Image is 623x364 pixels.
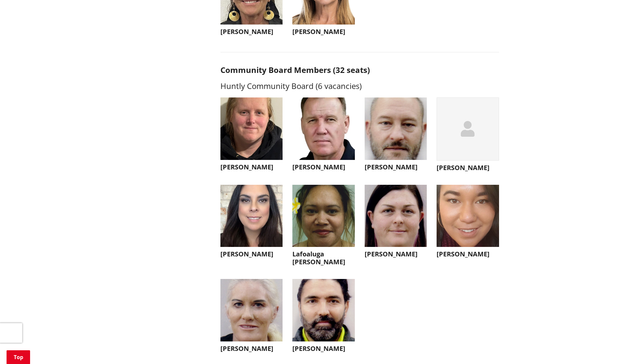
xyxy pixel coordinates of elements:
[292,345,355,353] h3: [PERSON_NAME]
[7,350,30,364] a: Top
[365,97,427,160] img: WO-B-HU__PARKER_J__3h2oK
[220,185,283,262] button: [PERSON_NAME]
[220,279,283,341] img: WO-B-HU__JONES_T__fZ6xw
[220,279,283,356] button: [PERSON_NAME]
[365,185,427,262] button: [PERSON_NAME]
[292,28,355,36] h3: [PERSON_NAME]
[220,28,283,36] h3: [PERSON_NAME]
[220,81,499,91] h3: Huntly Community Board (6 vacancies)
[365,163,427,171] h3: [PERSON_NAME]
[220,97,283,160] img: WO-B-HU__TENGU_J__iRvEY
[292,250,355,266] h3: Lafoaluga [PERSON_NAME]
[292,279,355,341] img: WO-B-HU__SANDHU_J__L6BKv
[220,345,283,353] h3: [PERSON_NAME]
[437,185,499,262] button: [PERSON_NAME]
[292,185,355,247] img: WO-B-HU__SAKARIA_L__ySdbA
[437,164,499,172] h3: [PERSON_NAME]
[220,64,370,75] strong: Community Board Members (32 seats)
[220,97,283,174] button: [PERSON_NAME]
[220,163,283,171] h3: [PERSON_NAME]
[365,185,427,247] img: WO-B-HU__MCGAUGHRAN_S__dnUhr
[292,279,355,356] button: [PERSON_NAME]
[437,250,499,258] h3: [PERSON_NAME]
[437,97,499,175] button: [PERSON_NAME]
[593,337,616,360] iframe: Messenger Launcher
[365,97,427,174] button: [PERSON_NAME]
[365,250,427,258] h3: [PERSON_NAME]
[292,97,355,174] button: [PERSON_NAME]
[292,163,355,171] h3: [PERSON_NAME]
[292,185,355,269] button: Lafoaluga [PERSON_NAME]
[437,185,499,247] img: WO-B-HU__WAWATAI_E__XerB5
[292,97,355,160] img: WO-B-HU__AMOS_P__GSZMW
[220,250,283,258] h3: [PERSON_NAME]
[220,185,283,247] img: WO-B-HU__FLOYED_A__J4caa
